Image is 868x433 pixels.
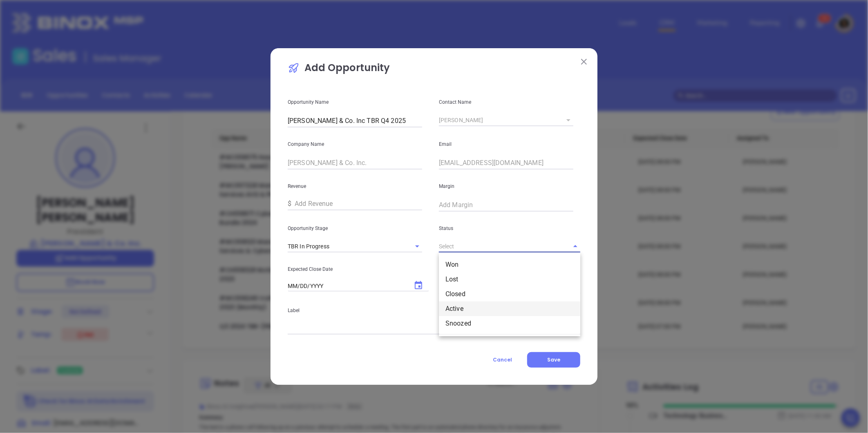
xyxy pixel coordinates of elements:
[439,156,573,170] input: Add Email
[439,301,580,316] li: Active
[563,114,574,126] button: Open
[570,241,581,252] button: Close
[288,182,429,191] p: Revenue
[439,272,580,287] li: Lost
[288,199,291,209] p: $
[439,241,557,252] input: Select
[439,257,580,272] li: Won
[295,197,422,210] input: Add Revenue
[439,182,580,191] p: Margin
[288,60,580,79] p: Add Opportunity
[288,306,580,315] p: Label
[409,276,428,295] button: Choose date
[288,224,429,233] p: Opportunity Stage
[439,114,561,126] input: Select
[527,352,580,368] button: Save
[288,114,422,127] input: Add a opportunity name
[439,140,580,149] p: Email
[478,352,527,368] button: Cancel
[288,98,429,107] p: Opportunity Name
[439,287,580,301] li: Closed
[439,316,580,331] li: Snoozed
[288,241,399,252] input: Select
[581,59,587,65] img: close modal
[439,199,573,212] input: Add Margin
[288,265,429,274] p: Expected Close Date
[412,241,423,252] button: Open
[288,140,429,149] p: Company Name
[288,156,422,170] input: Add Company Name
[288,282,405,289] input: MM/DD/YYYY
[439,224,580,233] p: Status
[439,98,580,107] p: Contact Name
[547,356,560,363] span: Save
[493,356,512,363] span: Cancel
